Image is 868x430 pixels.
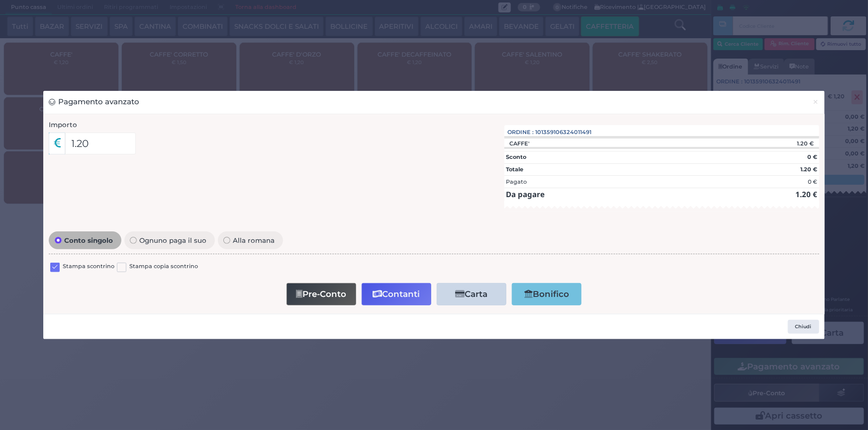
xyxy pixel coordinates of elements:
label: Stampa copia scontrino [129,262,198,272]
button: Contanti [362,283,431,305]
label: Stampa scontrino [63,262,114,272]
button: Bonifico [512,283,581,305]
h3: Pagamento avanzato [49,96,139,108]
span: Ordine : [508,128,534,137]
strong: Sconto [506,153,526,160]
strong: 1.20 € [795,189,817,199]
button: Chiudi [807,91,824,113]
span: × [813,96,819,107]
strong: 1.20 € [800,166,817,173]
strong: Totale [506,166,523,173]
span: Conto singolo [62,237,116,244]
span: Alla romana [230,237,278,244]
strong: Da pagare [506,189,545,199]
input: Es. 30.99 [65,133,136,154]
strong: 0 € [807,153,817,160]
div: 0 € [808,178,817,186]
span: Ognuno paga il suo [137,237,209,244]
div: 1.20 € [740,140,819,147]
div: CAFFE' [504,140,535,147]
span: 101359106324011491 [536,128,592,137]
button: Pre-Conto [287,283,356,305]
button: Chiudi [788,320,819,334]
div: Pagato [506,178,527,186]
button: Carta [437,283,506,305]
label: Importo [49,120,77,130]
